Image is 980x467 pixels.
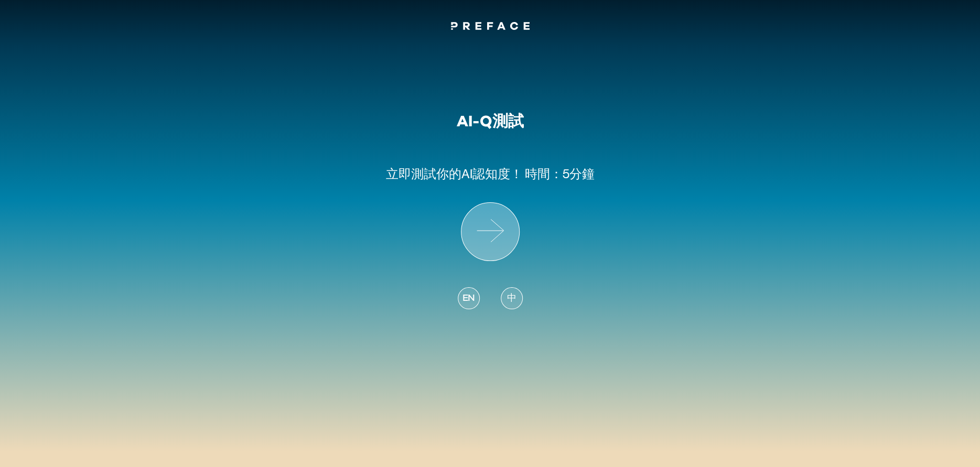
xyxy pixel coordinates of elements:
[507,291,516,306] span: 中
[386,167,436,181] span: 立即測試
[525,167,595,181] span: 時間：5分鐘
[457,112,524,131] h1: AI-Q測試
[436,167,523,181] span: 你的AI認知度！
[462,291,475,306] span: EN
